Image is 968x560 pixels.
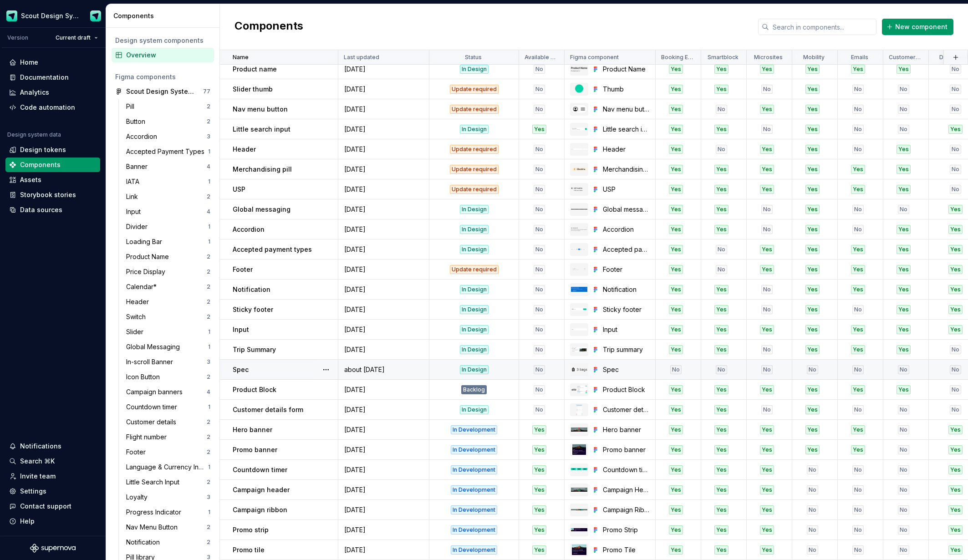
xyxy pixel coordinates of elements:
div: 1 [208,328,210,336]
div: Header [603,145,650,154]
div: Yes [669,145,683,154]
div: Icon Button [126,372,163,382]
a: Product Name2 [122,249,214,264]
div: Yes [851,185,865,194]
div: Countdown timer [126,402,181,412]
div: 2 [207,433,210,441]
div: Switch [126,312,149,321]
a: Loyalty3 [122,490,214,504]
div: 77 [203,88,210,95]
img: Hero banner [571,428,587,432]
div: 1 [208,343,210,351]
img: Accordion [571,227,587,232]
p: USP [233,185,245,194]
div: Thumb [603,85,650,94]
p: Nav menu button [233,105,288,114]
div: Update required [450,145,499,154]
img: Product Name [571,66,587,71]
a: Home [5,55,100,70]
img: Accepted payment types [571,249,587,250]
div: Nav menu button [603,105,650,114]
div: No [950,85,961,94]
div: Yes [948,125,963,134]
a: Accordion3 [122,129,214,144]
a: Nav Menu Button2 [122,520,214,535]
div: Yes [805,185,820,194]
img: Promo Strip [571,528,587,531]
div: Yes [669,225,683,234]
div: Documentation [20,73,69,82]
div: Progress Indicator [126,508,185,517]
div: Little Search Input [126,478,183,487]
div: Yes [669,245,683,254]
div: No [852,225,864,234]
div: No [534,225,545,234]
a: Assets [5,173,100,187]
div: No [761,225,773,234]
img: Design Ops [90,10,101,21]
p: Global messaging [233,205,290,214]
p: Mobility [803,54,825,61]
img: Sticky footer [571,308,587,311]
div: Yes [948,245,963,254]
a: Pill2 [122,99,214,114]
img: Input [571,328,587,331]
div: Home [20,58,38,67]
div: Data sources [20,205,62,214]
div: Input [126,207,144,216]
div: No [950,145,961,154]
div: Yes [897,245,911,254]
div: Yes [851,65,865,74]
div: Design system components [115,36,210,45]
div: Yes [760,165,774,174]
div: Calendar* [126,282,160,291]
div: No [852,145,864,154]
div: 2 [207,479,210,486]
div: Yes [805,85,820,94]
p: Status [465,54,482,61]
div: 2 [207,373,210,381]
div: Scout Design System Components [126,87,194,96]
div: Yes [897,225,911,234]
div: In Design [460,225,489,234]
p: Booking Engine [661,54,693,61]
a: In-scroll Banner3 [122,355,214,369]
div: Price Display [126,267,169,276]
div: Design tokens [20,145,66,154]
a: Header2 [122,295,214,309]
a: Button2 [122,114,214,129]
div: Pill [126,102,138,111]
img: Countdown timer [571,468,587,471]
div: In Design [460,65,489,74]
div: Language & Currency Input [126,463,208,472]
div: Campaign banners [126,387,186,397]
div: Yes [714,65,729,74]
p: Slider thumb [233,85,273,94]
div: [DATE] [339,125,428,134]
p: Accordion [233,225,265,234]
div: [DATE] [339,225,428,234]
div: Update required [450,85,499,94]
img: Thumb [574,84,585,95]
div: Yes [805,145,820,154]
p: Product name [233,65,277,74]
img: Notification [571,287,587,291]
div: No [852,205,864,214]
a: Scout Design System Components77 [112,84,214,99]
div: No [898,125,909,134]
div: 1 [208,148,210,155]
div: No [534,205,545,214]
a: Code automation [5,100,100,115]
div: Code automation [20,103,75,112]
div: 1 [208,238,210,245]
a: Invite team [5,469,100,484]
div: Yes [897,65,911,74]
div: No [852,85,864,94]
div: 2 [207,448,210,456]
div: Components [20,160,61,169]
p: Merchandising pill [233,165,292,174]
div: Yes [669,205,683,214]
img: Header [571,148,587,150]
a: Switch2 [122,310,214,324]
div: Yes [760,185,774,194]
